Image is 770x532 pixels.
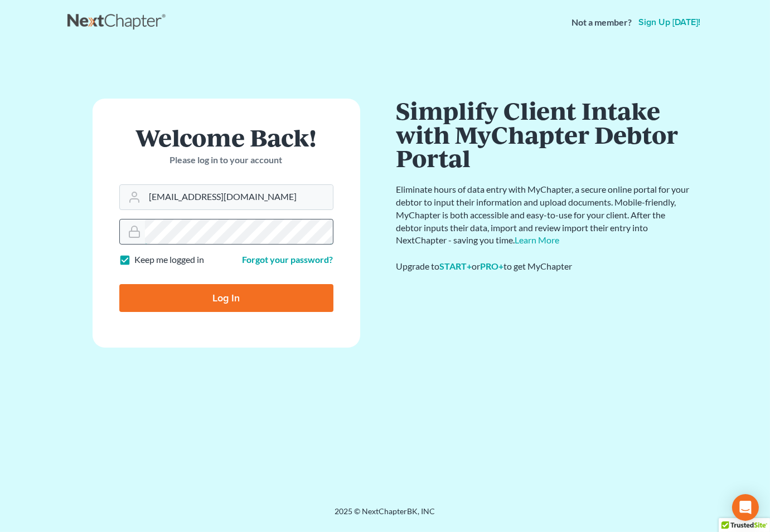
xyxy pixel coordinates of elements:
[67,506,703,526] div: 2025 © NextChapterBK, INC
[145,185,333,209] input: Email Address
[732,494,759,521] div: Open Intercom Messenger
[572,16,632,29] strong: Not a member?
[396,99,692,170] h1: Simplify Client Intake with MyChapter Debtor Portal
[243,254,333,265] a: Forgot your password?
[440,261,472,271] a: START+
[135,253,205,266] label: Keep me logged in
[481,261,504,271] a: PRO+
[515,235,560,245] a: Learn More
[119,284,333,312] input: Log In
[396,183,692,247] p: Eliminate hours of data entry with MyChapter, a secure online portal for your debtor to input the...
[637,18,703,27] a: Sign up [DATE]!
[119,125,333,149] h1: Welcome Back!
[119,154,333,167] p: Please log in to your account
[396,260,692,273] div: Upgrade to or to get MyChapter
